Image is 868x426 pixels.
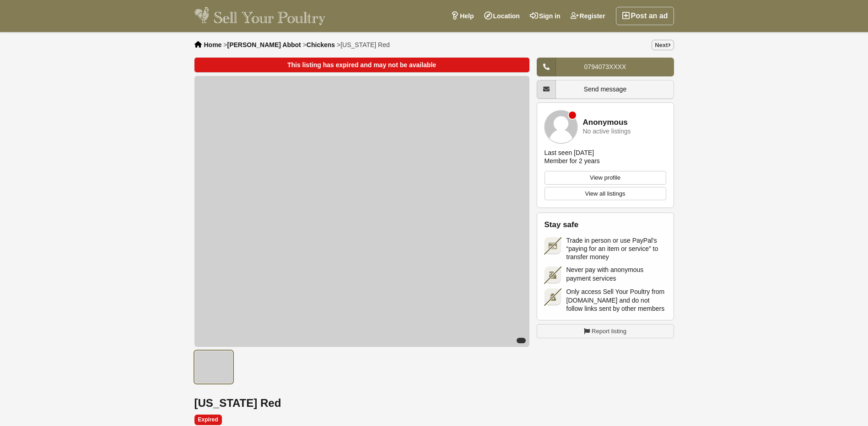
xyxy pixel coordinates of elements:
li: > [337,41,390,48]
span: Expired [194,415,222,425]
a: Sign in [525,7,566,25]
a: Report listing [537,324,674,339]
a: Next [652,40,674,50]
a: Location [479,7,525,25]
a: [PERSON_NAME] Abbot [227,41,301,48]
span: 0794073XXXX [584,63,626,70]
span: Only access Sell Your Poultry from [DOMAIN_NAME] and do not follow links sent by other members [566,288,666,313]
div: This listing has expired and may not be available [194,58,529,72]
img: Sell Your Poultry [194,7,326,25]
a: Send message [537,80,674,99]
span: Send message [584,85,626,93]
h2: Stay safe [545,220,666,229]
a: Register [566,7,610,25]
a: Anonymous [583,118,628,127]
div: No active listings [583,128,631,135]
img: Rhode Island Red - 1 [194,351,233,383]
span: Trade in person or use PayPal's “paying for an item or service” to transfer money [566,236,666,261]
li: > [303,41,335,48]
div: Member for 2 years [545,157,600,165]
a: Help [446,7,479,25]
div: Last seen [DATE] [545,149,594,157]
a: View all listings [545,187,666,201]
a: View profile [545,171,666,185]
a: Chickens [307,41,335,48]
span: Never pay with anonymous payment services [566,266,666,282]
li: > [223,41,301,48]
a: Home [204,41,222,48]
span: [US_STATE] Red [340,41,390,48]
img: Rhode Island Red - 1/1 [194,76,529,347]
span: Report listing [592,327,626,336]
div: Member is offline [569,112,576,119]
a: Post an ad [616,7,674,25]
a: 0794073XXXX [537,58,674,76]
img: Anonymous [545,110,577,143]
h1: [US_STATE] Red [194,397,529,409]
